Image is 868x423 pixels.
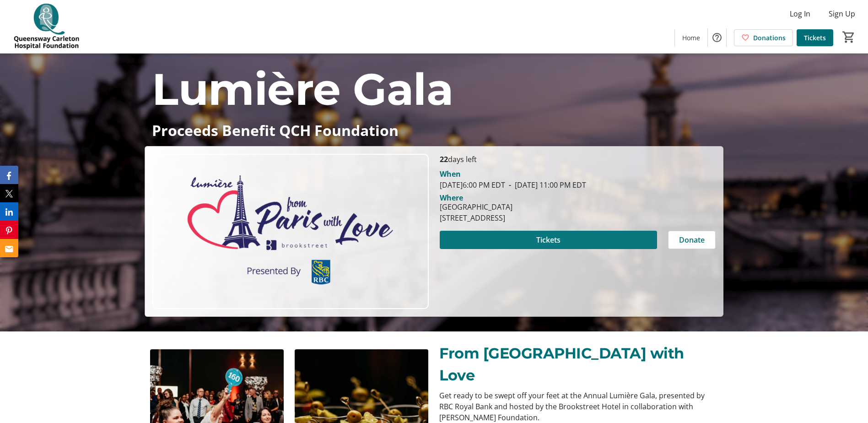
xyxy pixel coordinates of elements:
[440,154,448,164] span: 22
[440,201,512,212] div: [GEOGRAPHIC_DATA]
[152,122,716,138] p: Proceeds Benefit QCH Foundation
[804,33,826,43] span: Tickets
[753,33,786,43] span: Donations
[829,8,855,19] span: Sign Up
[682,33,700,43] span: Home
[782,6,818,21] button: Log In
[505,180,515,190] span: -
[797,29,833,46] a: Tickets
[152,62,453,116] span: Lumière Gala
[440,231,657,249] button: Tickets
[440,194,463,201] div: Where
[821,6,863,21] button: Sign Up
[790,8,810,19] span: Log In
[439,342,717,386] p: From [GEOGRAPHIC_DATA] with Love
[679,234,705,245] span: Donate
[536,234,561,245] span: Tickets
[708,28,726,47] button: Help
[668,231,716,249] button: Donate
[440,168,461,179] div: When
[5,4,87,49] img: QCH Foundation's Logo
[734,29,793,46] a: Donations
[675,29,707,46] a: Home
[439,390,717,423] p: Get ready to be swept off your feet at the Annual Lumière Gala, presented by RBC Royal Bank and h...
[841,29,857,45] button: Cart
[440,180,505,190] span: [DATE] 6:00 PM EDT
[152,154,428,309] img: Campaign CTA Media Photo
[505,180,586,190] span: [DATE] 11:00 PM EDT
[440,154,716,165] p: days left
[440,212,512,223] div: [STREET_ADDRESS]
